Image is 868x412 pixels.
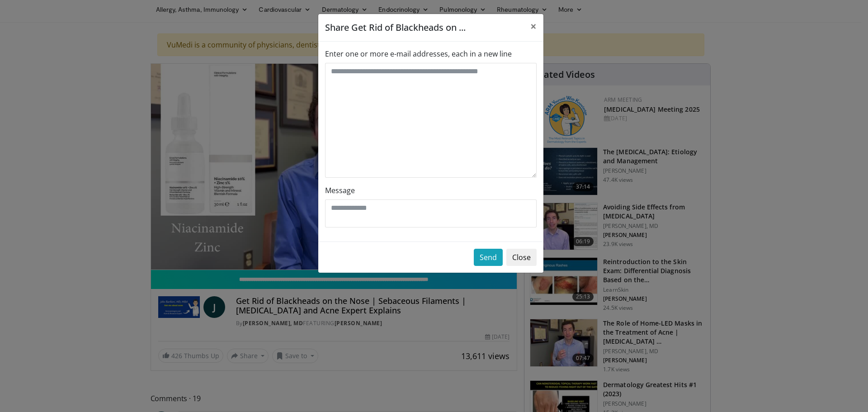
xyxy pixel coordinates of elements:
button: Send [474,249,503,266]
label: Enter one or more e-mail addresses, each in a new line [325,48,512,59]
button: Close [506,249,537,266]
h5: Share Get Rid of Blackheads on ... [325,21,466,34]
label: Message [325,185,355,196]
span: × [530,19,537,33]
